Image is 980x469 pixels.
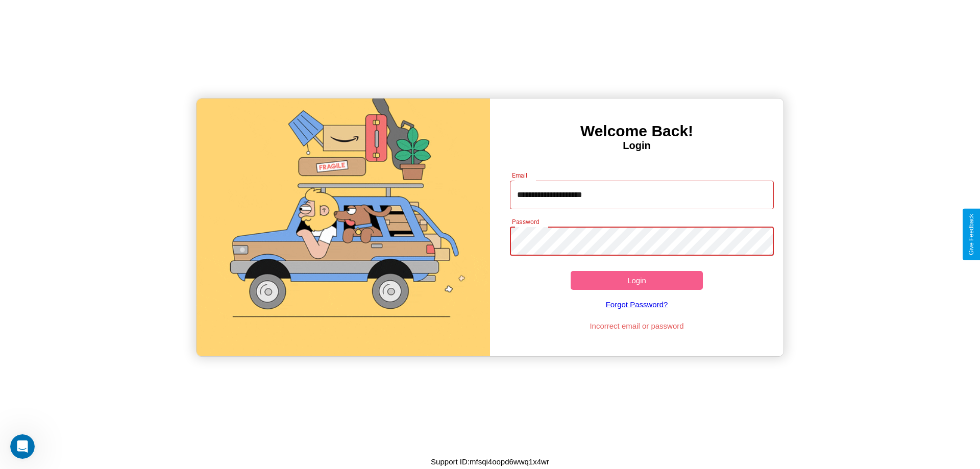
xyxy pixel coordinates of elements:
p: Incorrect email or password [505,319,769,333]
label: Password [512,217,539,226]
div: Give Feedback [968,214,975,255]
iframe: Intercom live chat [10,434,35,459]
img: gif [197,98,490,356]
h3: Welcome Back! [490,122,783,140]
p: Support ID: mfsqi4oopd6wwq1x4wr [431,455,549,468]
h4: Login [490,140,783,152]
a: Forgot Password? [505,290,769,319]
button: Login [571,271,703,290]
label: Email [512,171,528,180]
